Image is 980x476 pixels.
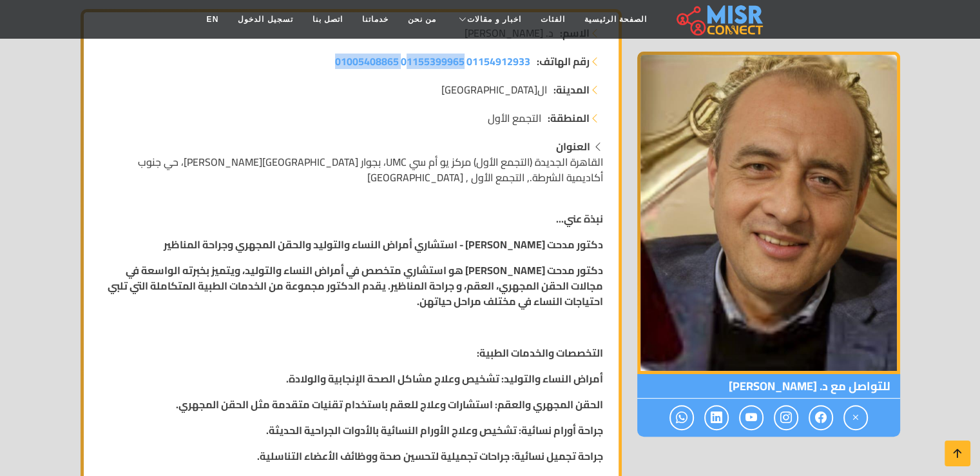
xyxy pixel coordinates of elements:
[488,110,541,126] span: التجمع الأول
[257,446,603,466] strong: جراحة تجميل نسائية: جراحات تجميلية لتحسين صحة ووظائف الأعضاء التناسلية.
[556,209,603,228] strong: نبذة عني...
[637,374,900,399] span: للتواصل مع د. [PERSON_NAME]
[446,7,531,32] a: اخبار و مقالات
[441,82,547,97] span: ال[GEOGRAPHIC_DATA]
[164,235,603,254] strong: دكتور مدحت [PERSON_NAME] - استشاري أمراض النساء والتوليد والحقن المجهري وجراحة المناظير
[467,14,521,25] span: اخبار و مقالات
[352,7,398,32] a: خدماتنا
[197,7,229,32] a: EN
[303,7,352,32] a: اتصل بنا
[286,369,603,388] strong: أمراض النساء والتوليد: تشخيص وعلاج مشاكل الصحة الإنجابية والولادة.
[108,261,603,311] strong: دكتور مدحت [PERSON_NAME] هو استشاري متخصص في أمراض النساء والتوليد، ويتميز بخبرته الواسعة في مجال...
[335,52,530,71] span: 01154912933 01155399965 01005408865
[553,82,590,97] strong: المدينة:
[228,7,302,32] a: تسجيل الدخول
[266,421,603,440] strong: جراحة أورام نسائية: تشخيص وعلاج الأورام النسائية بالأدوات الجراحية الحديثة.
[531,7,575,32] a: الفئات
[335,54,530,69] a: 01154912933 01155399965 01005408865
[537,54,590,69] strong: رقم الهاتف:
[138,152,603,187] span: القاهرة الجديدة (التجمع الأول) مركز يو أم سي UMC، بجوار [GEOGRAPHIC_DATA][PERSON_NAME]، حي جنوب أ...
[176,395,603,414] strong: الحقن المجهري والعقم: استشارات وعلاج للعقم باستخدام تقنيات متقدمة مثل الحقن المجهري.
[548,110,590,126] strong: المنطقة:
[477,343,603,362] strong: التخصصات والخدمات الطبية:
[556,137,590,156] strong: العنوان
[575,7,657,32] a: الصفحة الرئيسية
[398,7,446,32] a: من نحن
[637,52,900,374] img: د. مدحت فريد عبدالعزيز
[677,3,763,35] img: main.misr_connect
